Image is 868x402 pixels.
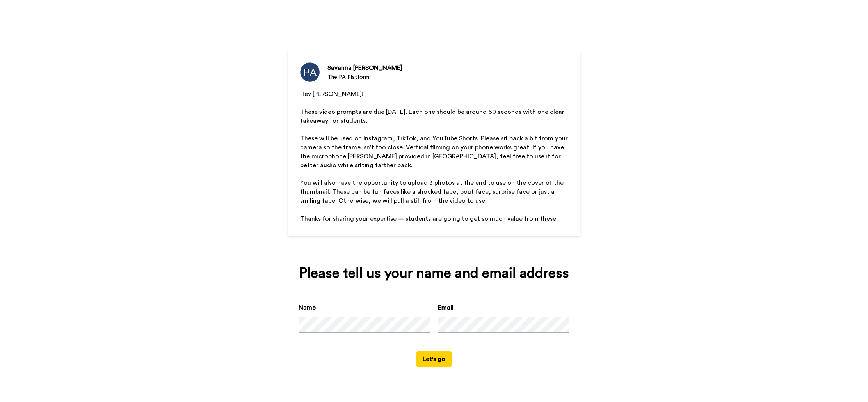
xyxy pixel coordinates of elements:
div: The PA Platform [327,73,402,81]
span: You will also have the opportunity to upload 3 photos at the end to use on the cover of the thumb... [300,180,565,204]
label: Email [438,303,454,312]
div: Savanna [PERSON_NAME] [327,63,402,73]
span: Thanks for sharing your expertise — students are going to get so much value from these! [300,216,558,222]
span: These will be used on Instagram, TikTok, and YouTube Shorts. Please sit back a bit from your came... [300,135,569,168]
button: Let's go [416,351,452,367]
span: These video prompts are due [DATE]. Each one should be around 60 seconds with one clear takeaway ... [300,109,566,124]
label: Name [299,303,316,312]
img: The PA Platform [300,62,320,82]
div: Please tell us your name and email address [299,266,569,281]
span: Hey [PERSON_NAME]! [300,91,363,97]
